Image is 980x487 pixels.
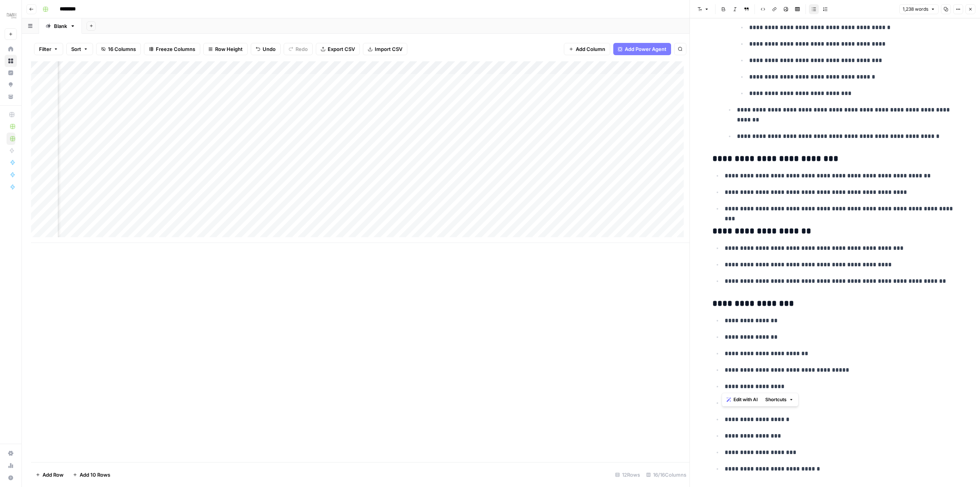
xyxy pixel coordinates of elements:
span: Add Row [42,471,64,479]
button: Export CSV [316,43,360,55]
img: Dash Logo [5,9,18,23]
button: Edit with AI [724,395,761,405]
span: Filter [39,45,51,53]
a: Opportunities [5,79,17,91]
button: Freeze Columns [144,43,200,55]
button: 1,238 words [899,4,939,14]
a: Usage [5,459,17,472]
span: 1,238 words [903,6,928,13]
button: Shortcuts [762,395,797,405]
span: Add 10 Rows [80,471,110,479]
a: Browse [5,55,17,67]
span: Row Height [215,45,243,53]
button: Add Power Agent [613,43,671,55]
span: Export CSV [328,45,355,53]
button: Redo [284,43,313,55]
div: Blank [54,22,67,30]
button: 16 Columns [96,43,141,55]
a: Settings [5,447,17,459]
div: 12 Rows [612,469,643,481]
a: Insights [5,67,17,79]
span: Add Column [576,45,605,53]
button: Filter [34,43,63,55]
button: Add Row [31,469,68,481]
span: Freeze Columns [156,45,195,53]
button: Import CSV [363,43,407,55]
a: Blank [39,18,82,34]
div: 16/16 Columns [643,469,689,481]
button: Add 10 Rows [68,469,115,481]
button: Row Height [203,43,248,55]
span: 16 Columns [108,45,136,53]
span: Redo [296,45,308,53]
span: Sort [71,45,81,53]
button: Sort [66,43,93,55]
button: Help + Support [5,472,17,484]
a: Your Data [5,90,17,103]
button: Undo [251,43,281,55]
span: Undo [263,45,276,53]
span: Shortcuts [765,396,787,403]
a: Home [5,43,17,55]
span: Edit with AI [733,396,758,403]
span: Import CSV [375,45,402,53]
button: Add Column [564,43,610,55]
span: Add Power Agent [625,45,666,53]
button: Workspace: Dash [5,6,17,25]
